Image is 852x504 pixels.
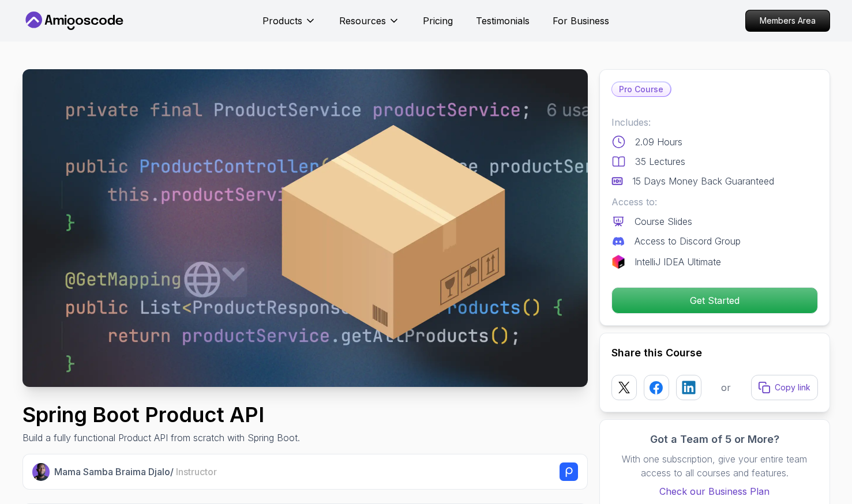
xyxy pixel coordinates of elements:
[635,234,741,248] p: Access to Discord Group
[635,155,685,168] p: 35 Lectures
[339,14,386,28] p: Resources
[611,287,818,314] button: Get Started
[611,255,625,269] img: jetbrains logo
[746,10,830,31] p: Members Area
[262,14,316,37] button: Products
[339,14,400,37] button: Resources
[745,10,830,32] a: Members Area
[553,14,609,28] a: For Business
[751,375,818,400] button: Copy link
[635,255,721,269] p: IntelliJ IDEA Ultimate
[635,135,682,149] p: 2.09 Hours
[611,484,818,498] a: Check our Business Plan
[612,82,670,96] p: Pro Course
[612,288,817,313] p: Get Started
[611,115,818,129] p: Includes:
[635,215,692,228] p: Course Slides
[262,14,302,28] p: Products
[632,174,774,188] p: 15 Days Money Back Guaranteed
[22,431,300,445] p: Build a fully functional Product API from scratch with Spring Boot.
[476,14,530,28] a: Testimonials
[54,465,217,479] p: Mama Samba Braima Djalo /
[611,195,818,209] p: Access to:
[423,14,453,28] a: Pricing
[611,431,818,447] h3: Got a Team of 5 or More?
[22,69,588,387] img: spring-product-api_thumbnail
[721,381,731,394] p: or
[611,452,818,480] p: With one subscription, give your entire team access to all courses and features.
[775,382,810,393] p: Copy link
[22,403,300,426] h1: Spring Boot Product API
[611,345,818,361] h2: Share this Course
[176,466,217,477] span: Instructor
[804,458,840,492] iframe: chat widget
[32,463,50,481] img: Nelson Djalo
